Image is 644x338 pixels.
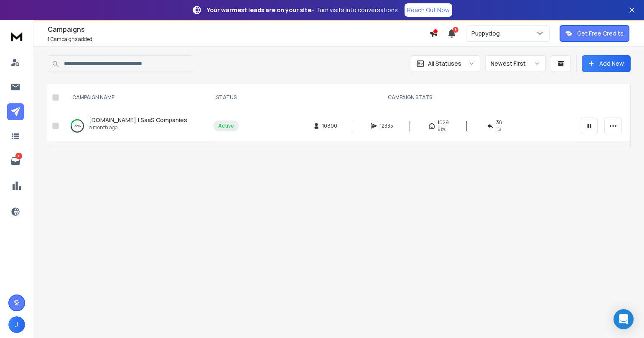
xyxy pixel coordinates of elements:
[582,55,631,72] button: Add New
[405,3,452,17] a: Reach Out Now
[209,84,244,111] th: STATUS
[428,59,461,68] p: All Statuses
[89,116,187,124] a: [DOMAIN_NAME] | SaaS Companies
[485,55,546,72] button: Newest First
[8,316,25,333] button: J
[438,119,449,126] span: 1029
[7,153,24,169] a: 1
[471,29,503,38] p: Puppydog
[244,84,576,111] th: CAMPAIGN STATS
[8,28,25,44] img: logo
[496,119,502,126] span: 38
[560,25,629,42] button: Get Free Credits
[380,123,393,129] span: 12335
[15,153,22,159] p: 1
[218,123,234,129] div: Active
[48,24,429,34] h1: Campaigns
[48,36,50,43] span: 1
[613,309,634,329] div: Open Intercom Messenger
[48,36,429,43] p: Campaigns added
[407,6,450,14] p: Reach Out Now
[577,29,624,38] p: Get Free Credits
[453,27,458,33] span: 6
[207,6,398,14] p: – Turn visits into conversations
[62,111,209,141] td: 32%[DOMAIN_NAME] | SaaS Companiesa month ago
[322,123,337,129] span: 10800
[62,84,209,111] th: CAMPAIGN NAME
[74,122,81,130] p: 32 %
[496,126,501,133] span: 1 %
[207,6,311,14] strong: Your warmest leads are on your site
[438,126,445,133] span: 61 %
[89,124,187,131] p: a month ago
